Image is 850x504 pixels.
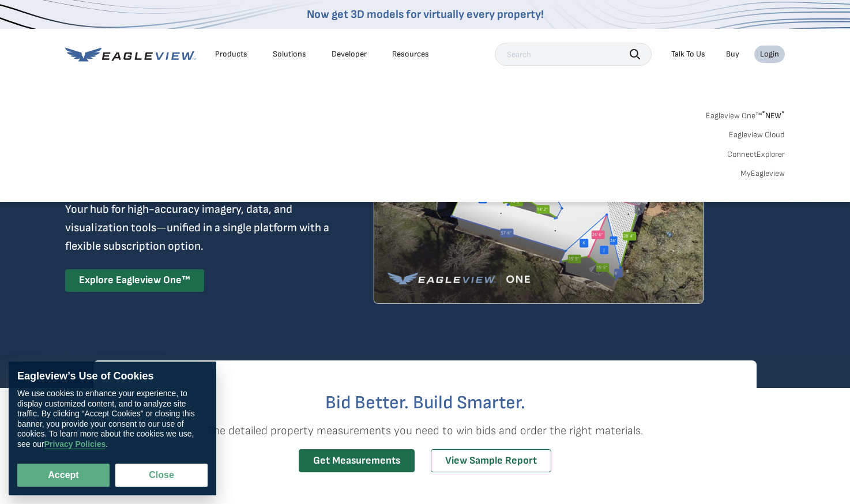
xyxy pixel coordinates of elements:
[332,49,367,59] a: Developer
[273,49,306,59] div: Solutions
[215,49,247,59] div: Products
[392,49,429,59] div: Resources
[115,464,208,487] button: Close
[431,449,551,473] a: View Sample Report
[93,394,757,412] h2: Bid Better. Build Smarter.
[729,130,785,140] a: Eagleview Cloud
[760,49,779,59] div: Login
[17,370,208,383] div: Eagleview’s Use of Cookies
[65,200,332,255] p: Your hub for high-accuracy imagery, data, and visualization tools—unified in a single platform wi...
[307,7,544,21] a: Now get 3D models for virtually every property!
[495,43,652,66] input: Search
[706,107,785,121] a: Eagleview One™*NEW*
[727,149,785,160] a: ConnectExplorer
[44,439,106,449] a: Privacy Policies
[671,49,705,59] div: Talk To Us
[17,464,110,487] button: Accept
[65,269,204,292] a: Explore Eagleview One™
[762,111,785,121] span: NEW
[17,389,208,449] div: We use cookies to enhance your experience, to display customized content, and to analyze site tra...
[299,449,415,473] a: Get Measurements
[93,422,757,440] p: The detailed property measurements you need to win bids and order the right materials.
[740,168,785,179] a: MyEagleview
[726,49,739,59] a: Buy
